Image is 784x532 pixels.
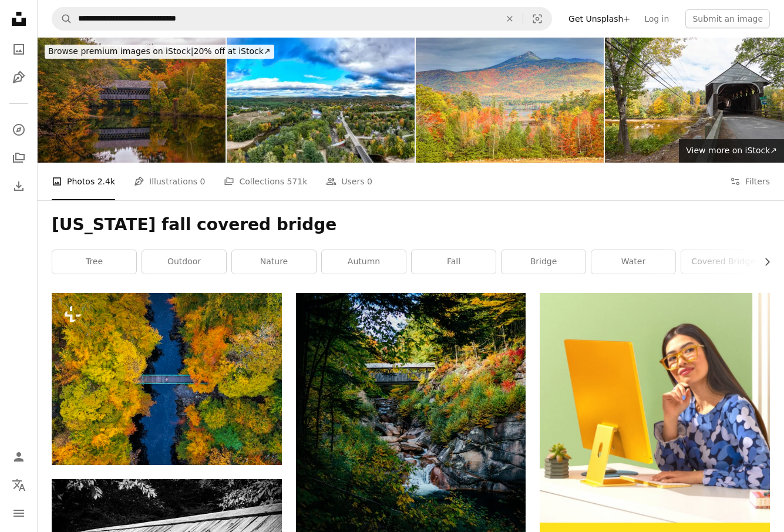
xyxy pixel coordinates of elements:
[412,250,496,274] a: fall
[232,250,316,274] a: nature
[7,473,31,497] button: Language
[561,9,637,28] a: Get Unsplash+
[52,7,552,31] form: Find visuals sitewide
[134,163,205,200] a: Illustrations 0
[38,38,281,66] a: Browse premium images on iStock|20% off at iStock↗
[7,66,31,89] a: Illustrations
[322,250,406,274] a: autumn
[45,45,274,59] div: 20% off at iStock ↗
[7,445,31,469] a: Log in / Sign up
[730,163,770,200] button: Filters
[416,38,604,163] img: Mount Chocorua in New Hampshire
[200,175,206,188] span: 0
[287,175,307,188] span: 571k
[681,250,765,274] a: covered bridge
[38,38,226,163] img: Henniker covered bridge
[540,293,770,523] img: file-1722962862010-20b14c5a0a60image
[523,8,551,30] button: Visual search
[142,250,226,274] a: outdoor
[52,8,72,30] button: Search Unsplash
[52,293,282,465] img: An aerial view of a river surrounded by trees
[679,139,784,163] a: View more on iStock↗
[497,8,523,30] button: Clear
[7,146,31,170] a: Collections
[52,373,282,384] a: An aerial view of a river surrounded by trees
[7,501,31,525] button: Menu
[367,175,372,188] span: 0
[685,9,770,28] button: Submit an image
[686,146,777,155] span: View more on iStock ↗
[7,38,31,61] a: Photos
[326,163,372,200] a: Users 0
[227,38,415,163] img: The Saco River Covered Bridge, Conway, New Hampshire, USA
[7,174,31,198] a: Download History
[224,163,307,200] a: Collections 571k
[756,250,770,274] button: scroll list to the right
[296,413,526,424] a: a bridge over a river
[52,214,770,235] h1: [US_STATE] fall covered bridge
[502,250,586,274] a: bridge
[7,118,31,142] a: Explore
[591,250,675,274] a: water
[48,46,193,56] span: Browse premium images on iStock |
[52,250,136,274] a: tree
[637,9,676,28] a: Log in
